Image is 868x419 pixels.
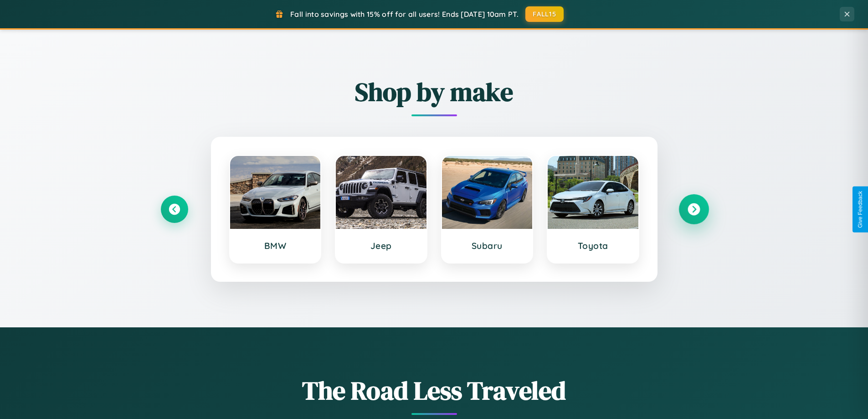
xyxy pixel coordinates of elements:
[451,240,524,251] h3: Subaru
[239,240,312,251] h3: BMW
[345,240,417,251] h3: Jeep
[290,10,519,19] span: Fall into savings with 15% off for all users! Ends [DATE] 10am PT.
[525,6,564,22] button: FALL15
[161,74,708,109] h2: Shop by make
[557,240,629,251] h3: Toyota
[161,373,708,408] h1: The Road Less Traveled
[857,191,863,228] div: Give Feedback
